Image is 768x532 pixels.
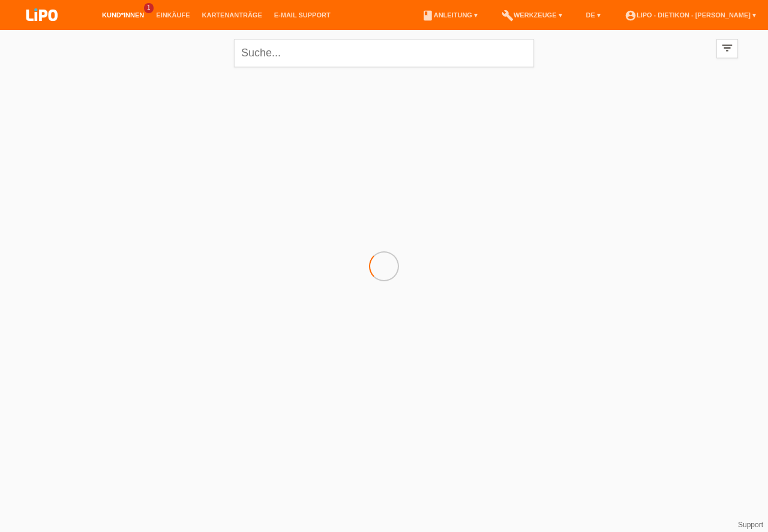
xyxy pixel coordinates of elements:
[721,41,734,55] i: filter_list
[144,3,154,13] span: 1
[12,25,72,34] a: LIPO pay
[234,39,534,67] input: Suche...
[502,10,514,22] i: build
[150,11,196,19] a: Einkäufe
[580,11,607,19] a: DE ▾
[416,11,484,19] a: bookAnleitung ▾
[422,10,434,22] i: book
[619,11,762,19] a: account_circleLIPO - Dietikon - [PERSON_NAME] ▾
[196,11,268,19] a: Kartenanträge
[96,11,150,19] a: Kund*innen
[625,10,637,22] i: account_circle
[738,521,763,529] a: Support
[268,11,337,19] a: E-Mail Support
[496,11,568,19] a: buildWerkzeuge ▾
